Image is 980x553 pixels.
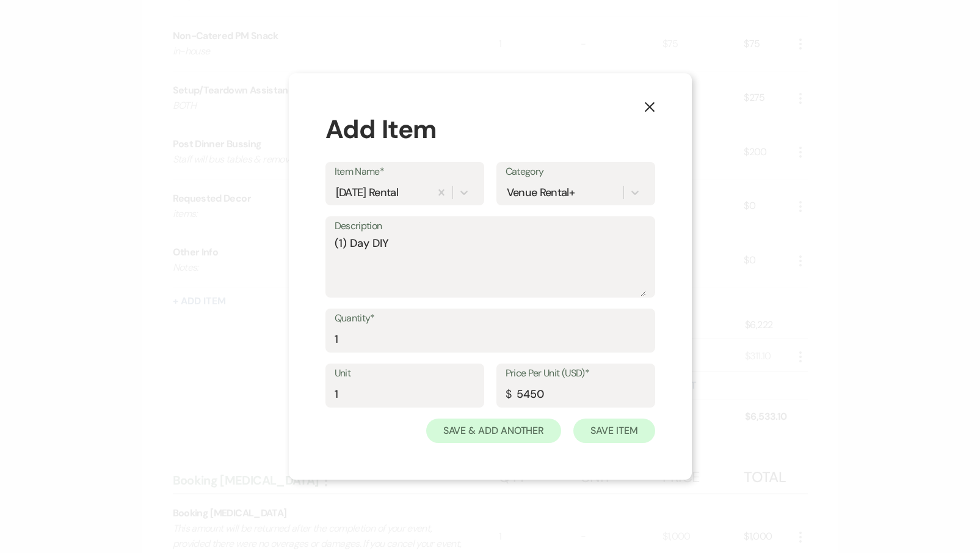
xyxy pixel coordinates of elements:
[325,110,655,148] div: Add Item
[426,419,562,443] button: Save & Add Another
[336,185,399,201] div: [DATE] Rental
[335,235,646,296] textarea: (1) Day DIY
[573,419,655,443] button: Save Item
[506,163,646,181] label: Category
[335,218,646,235] label: Description
[335,163,475,181] label: Item Name*
[335,310,646,328] label: Quantity*
[335,365,475,383] label: Unit
[507,185,575,201] div: Venue Rental+
[506,386,511,403] div: $
[506,365,646,383] label: Price Per Unit (USD)*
